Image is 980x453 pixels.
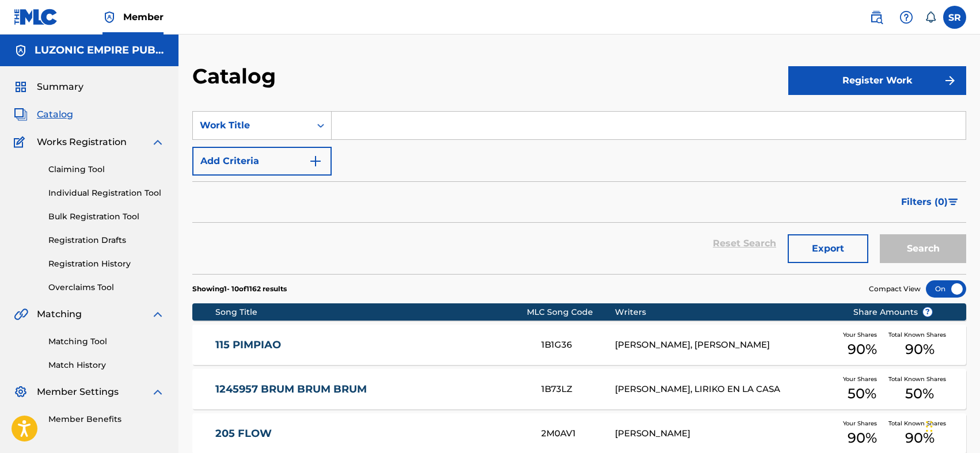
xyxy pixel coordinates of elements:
span: 90 % [848,428,877,448]
span: Total Known Shares [888,419,951,428]
img: search [869,10,883,24]
span: Matching [37,307,82,321]
div: Work Title [200,119,303,132]
a: Registration History [48,258,165,270]
div: 2M0AV1 [541,427,615,440]
img: Works Registration [14,135,29,149]
span: Member Settings [37,385,119,399]
div: Writers [615,306,835,318]
span: Total Known Shares [888,330,951,339]
span: Your Shares [843,375,882,383]
a: Registration Drafts [48,234,165,246]
img: filter [948,199,958,205]
a: 115 PIMPIAO [215,338,526,352]
div: 1B73LZ [541,383,615,396]
h2: Catalog [192,63,282,89]
span: 90 % [848,339,877,360]
span: Share Amounts [853,306,933,318]
a: 205 FLOW [215,427,526,440]
button: Add Criteria [192,147,332,176]
div: [PERSON_NAME], LIRIKO EN LA CASA [615,383,835,396]
span: 90 % [905,339,935,360]
a: SummarySummary [14,80,83,94]
span: 50 % [905,383,934,404]
span: Works Registration [37,135,127,149]
a: Public Search [865,6,888,29]
img: expand [151,135,165,149]
div: 1B1G36 [541,338,615,352]
span: Your Shares [843,419,882,428]
button: Filters (0) [894,188,966,216]
div: Notifications [925,12,936,23]
div: Song Title [215,306,527,318]
div: Arrastrar [926,409,933,444]
iframe: Chat Widget [922,398,980,453]
span: ? [923,307,932,317]
a: Claiming Tool [48,163,165,176]
a: Individual Registration Tool [48,187,165,199]
span: Member [123,10,164,24]
img: Matching [14,307,28,321]
iframe: Resource Center [948,288,980,380]
a: CatalogCatalog [14,108,73,121]
a: Matching Tool [48,336,165,348]
span: Catalog [37,108,73,121]
span: 90 % [905,428,935,448]
img: f7272a7cc735f4ea7f67.svg [943,74,957,87]
h5: LUZONIC EMPIRE PUBLISHING [35,44,165,57]
span: Filters ( 0 ) [901,195,948,209]
span: Total Known Shares [888,375,951,383]
a: 1245957 BRUM BRUM BRUM [215,383,526,396]
a: Member Benefits [48,413,165,425]
img: MLC Logo [14,9,58,25]
img: help [899,10,913,24]
img: expand [151,385,165,399]
div: User Menu [943,6,966,29]
span: 50 % [848,383,876,404]
img: Member Settings [14,385,28,399]
img: Summary [14,80,28,94]
a: Bulk Registration Tool [48,211,165,223]
div: [PERSON_NAME] [615,427,835,440]
div: [PERSON_NAME], [PERSON_NAME] [615,338,835,352]
button: Export [788,234,868,263]
div: MLC Song Code [527,306,615,318]
img: 9d2ae6d4665cec9f34b9.svg [309,154,322,168]
span: Summary [37,80,83,94]
span: Compact View [869,284,921,294]
img: Accounts [14,44,28,58]
img: Catalog [14,108,28,121]
div: Widget de chat [922,398,980,453]
form: Search Form [192,111,966,274]
img: expand [151,307,165,321]
div: Help [895,6,918,29]
a: Overclaims Tool [48,281,165,294]
img: Top Rightsholder [102,10,116,24]
p: Showing 1 - 10 of 1162 results [192,284,287,294]
a: Match History [48,359,165,371]
button: Register Work [788,66,966,95]
span: Your Shares [843,330,882,339]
